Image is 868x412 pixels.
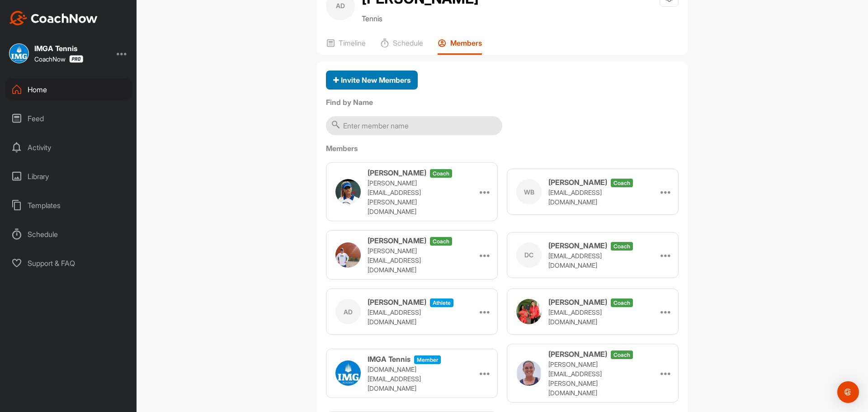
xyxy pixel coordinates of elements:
[393,38,423,47] p: Schedule
[9,43,29,63] img: square_fbd24ebe9e7d24b63c563b236df2e5b1.jpg
[333,76,410,85] span: Invite New Members
[5,252,132,275] div: Support & FAQ
[34,45,83,52] div: IMGA Tennis
[5,107,132,130] div: Feed
[548,251,639,270] p: [EMAIL_ADDRESS][DOMAIN_NAME]
[548,177,607,188] h3: [PERSON_NAME]
[368,235,426,246] h3: [PERSON_NAME]
[5,223,132,246] div: Schedule
[548,188,639,207] p: [EMAIL_ADDRESS][DOMAIN_NAME]
[326,116,502,135] input: Enter member name
[548,360,639,398] p: [PERSON_NAME][EMAIL_ADDRESS][PERSON_NAME][DOMAIN_NAME]
[611,298,633,307] span: coach
[548,349,607,360] h3: [PERSON_NAME]
[335,179,361,204] img: user
[362,13,479,24] p: Tennis
[516,360,542,386] img: user
[611,179,633,187] span: coach
[611,242,633,251] span: coach
[414,355,441,364] span: Member
[516,242,542,268] div: DC
[5,165,132,188] div: Library
[5,78,132,101] div: Home
[430,169,452,178] span: coach
[9,11,98,25] img: CoachNow
[326,143,679,154] label: Members
[335,299,361,324] div: AD
[368,246,458,275] p: [PERSON_NAME][EMAIL_ADDRESS][DOMAIN_NAME]
[326,97,679,108] label: Find by Name
[335,242,361,268] img: user
[69,55,83,63] img: CoachNow Pro
[837,381,859,403] div: Open Intercom Messenger
[516,299,542,324] img: user
[368,178,458,216] p: [PERSON_NAME][EMAIL_ADDRESS][PERSON_NAME][DOMAIN_NAME]
[368,308,458,327] p: [EMAIL_ADDRESS][DOMAIN_NAME]
[326,71,418,90] button: Invite New Members
[430,237,452,246] span: coach
[5,136,132,159] div: Activity
[339,38,366,47] p: Timeline
[5,194,132,217] div: Templates
[368,365,458,393] p: [DOMAIN_NAME][EMAIL_ADDRESS][DOMAIN_NAME]
[450,38,482,47] p: Members
[611,350,633,359] span: coach
[548,297,607,308] h3: [PERSON_NAME]
[368,354,410,365] h3: IMGA Tennis
[516,179,542,204] div: WB
[335,360,361,386] img: user
[430,298,453,307] span: athlete
[368,167,426,178] h3: [PERSON_NAME]
[368,297,426,308] h3: [PERSON_NAME]
[34,55,83,63] div: CoachNow
[548,308,639,327] p: [EMAIL_ADDRESS][DOMAIN_NAME]
[548,240,607,251] h3: [PERSON_NAME]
